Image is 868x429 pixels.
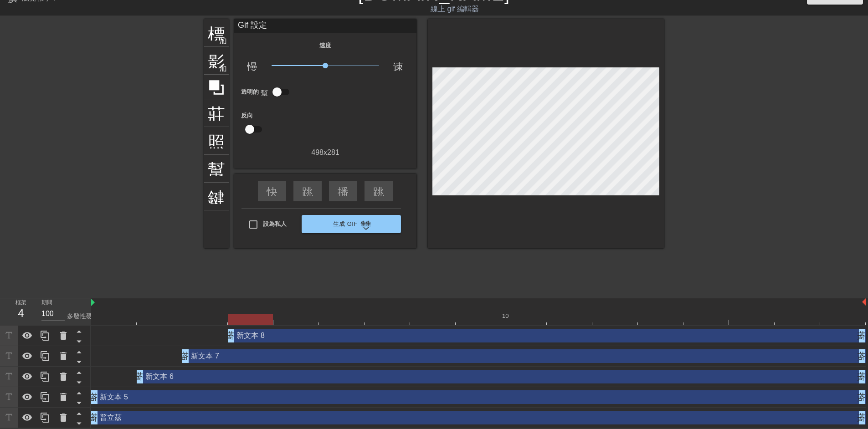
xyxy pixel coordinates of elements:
[67,312,105,320] font: 多發性硬化症
[208,187,242,204] font: 鍵盤
[247,60,302,71] font: 慢動作視頻
[18,307,24,319] font: 4
[263,220,287,227] font: 設為私人
[333,220,358,227] font: 生成 Gif
[181,352,190,388] font: 拖曳手柄
[327,148,339,156] font: 281
[241,88,259,95] font: 透明的
[431,5,479,13] font: 線上 gif 編輯器
[311,148,324,156] font: 498
[90,393,99,429] font: 拖曳手柄
[858,331,867,368] font: 拖曳手柄
[241,112,253,119] font: 反向
[219,64,250,71] font: 加入圓圈
[208,159,242,176] font: 幫助
[226,331,236,368] font: 拖曳手柄
[393,60,415,71] font: 速度
[324,148,327,156] font: x
[41,300,52,306] font: 期間
[135,372,144,409] font: 拖曳手柄
[373,185,428,196] font: 跳過下一個
[261,88,276,96] font: 幫助
[862,298,866,306] img: bound-end.png
[338,185,381,196] font: 播放箭頭
[208,23,242,41] font: 標題
[319,42,331,49] font: 速度
[238,20,267,30] font: Gif 設定
[858,372,867,409] font: 拖曳手柄
[219,36,250,44] font: 加入圓圈
[15,299,26,306] font: 框架
[267,185,310,196] font: 快速倒帶
[208,131,329,148] font: 照片尺寸選擇大
[502,312,508,319] font: 10
[302,185,357,196] font: 跳過上一個
[302,215,401,233] button: 生成 Gif
[858,352,867,388] font: 拖曳手柄
[208,51,242,68] font: 影像
[360,219,393,230] font: 雙箭頭
[208,103,242,121] font: 莊稼
[858,393,867,429] font: 拖曳手柄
